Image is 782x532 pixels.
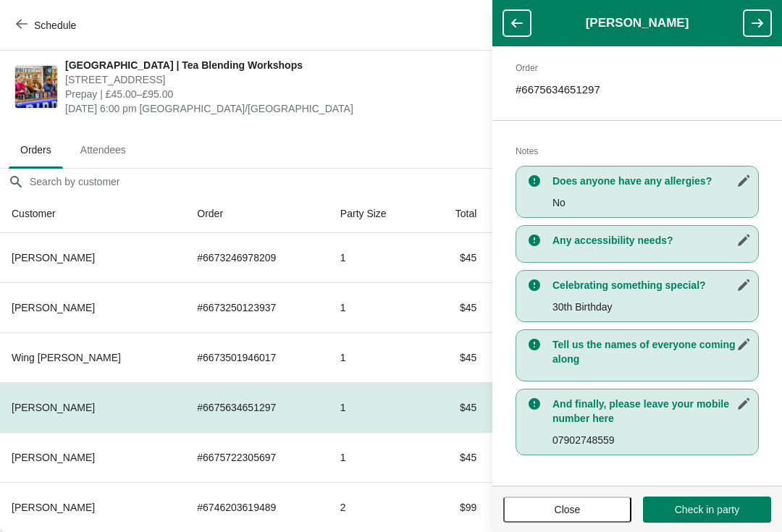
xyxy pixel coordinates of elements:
[12,352,121,363] span: Wing [PERSON_NAME]
[9,137,63,163] span: Orders
[426,482,488,532] td: $99
[552,337,751,366] h3: Tell us the names of everyone coming along
[185,382,329,432] td: # 6675634651297
[7,12,88,38] button: Schedule
[552,174,751,188] h3: Does anyone have any allergies?
[65,58,509,72] span: [GEOGRAPHIC_DATA] | Tea Blending Workshops
[12,402,95,413] span: [PERSON_NAME]
[329,233,426,282] td: 1
[516,83,759,97] p: # 6675634651297
[29,169,782,195] input: Search by customer
[65,87,509,101] span: Prepay | £45.00–£95.00
[329,332,426,382] td: 1
[531,16,744,30] h1: [PERSON_NAME]
[185,195,329,233] th: Order
[503,497,631,523] button: Close
[552,397,751,426] h3: And finally, please leave your mobile number here
[65,72,509,87] span: [STREET_ADDRESS]
[426,332,488,382] td: $45
[34,20,76,31] span: Schedule
[426,282,488,332] td: $45
[185,282,329,332] td: # 6673250123937
[426,195,488,233] th: Total
[185,432,329,482] td: # 6675722305697
[552,300,751,314] p: 30th Birthday
[329,282,426,332] td: 1
[12,502,95,513] span: [PERSON_NAME]
[185,332,329,382] td: # 6673501946017
[488,195,573,233] th: Status
[426,382,488,432] td: $45
[552,195,751,210] p: No
[329,432,426,482] td: 1
[15,66,57,108] img: Glasgow | Tea Blending Workshops
[329,382,426,432] td: 1
[12,252,95,263] span: [PERSON_NAME]
[555,504,581,515] span: Close
[643,497,771,523] button: Check in party
[329,195,426,233] th: Party Size
[65,101,509,116] span: [DATE] 6:00 pm [GEOGRAPHIC_DATA]/[GEOGRAPHIC_DATA]
[69,137,138,163] span: Attendees
[185,233,329,282] td: # 6673246978209
[552,278,751,292] h3: Celebrating something special?
[12,452,95,463] span: [PERSON_NAME]
[675,504,739,515] span: Check in party
[12,302,95,313] span: [PERSON_NAME]
[516,61,759,75] h2: Order
[185,482,329,532] td: # 6746203619489
[552,433,751,447] p: 07902748559
[426,233,488,282] td: $45
[426,432,488,482] td: $45
[329,482,426,532] td: 2
[516,144,759,159] h2: Notes
[552,233,751,248] h3: Any accessibility needs?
